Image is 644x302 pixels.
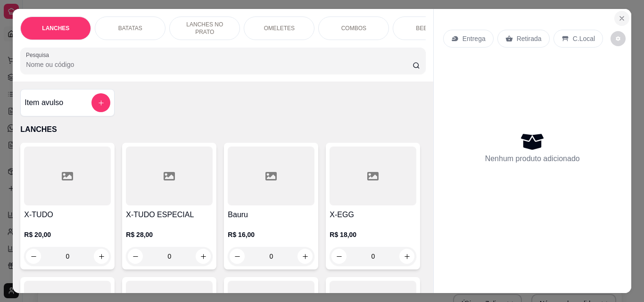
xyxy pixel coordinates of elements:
[42,24,69,32] p: LANCHES
[341,24,366,32] p: COMBOS
[26,60,413,69] input: Pesquisa
[26,51,52,59] label: Pesquisa
[614,11,629,26] button: Close
[24,209,111,220] h4: X-TUDO
[228,209,314,220] h4: Bauru
[573,34,595,43] p: C.Local
[20,124,425,135] p: LANCHES
[24,230,111,239] p: R$ 20,00
[462,34,486,43] p: Entrega
[264,24,295,32] p: OMELETES
[177,21,232,36] p: LANCHES NO PRATO
[485,153,580,164] p: Nenhum produto adicionado
[126,230,213,239] p: R$ 28,00
[25,97,63,108] h4: Item avulso
[517,34,542,43] p: Retirada
[91,93,110,112] button: add-separate-item
[330,230,416,239] p: R$ 18,00
[611,31,626,46] button: decrease-product-quantity
[228,230,314,239] p: R$ 16,00
[330,209,416,220] h4: X-EGG
[126,209,213,220] h4: X-TUDO ESPECIAL
[118,24,142,32] p: BATATAS
[416,24,440,32] p: BEBIDAS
